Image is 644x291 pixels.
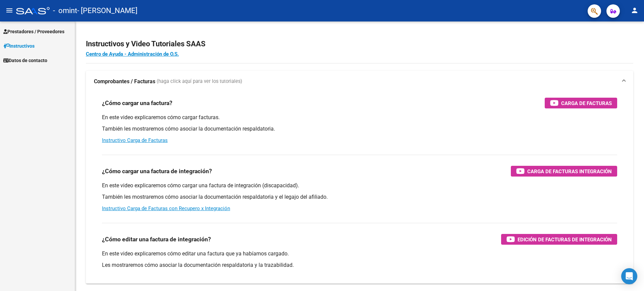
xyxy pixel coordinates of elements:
span: (haga click aquí para ver los tutoriales) [157,78,242,85]
span: - omint [53,3,77,18]
p: También les mostraremos cómo asociar la documentación respaldatoria y el legajo del afiliado. [102,193,617,201]
p: Les mostraremos cómo asociar la documentación respaldatoria y la trazabilidad. [102,261,617,269]
div: Comprobantes / Facturas (haga click aquí para ver los tutoriales) [86,92,633,284]
a: Centro de Ayuda - Administración de O.S. [86,51,179,57]
span: - [PERSON_NAME] [77,3,138,18]
button: Carga de Facturas [545,98,617,108]
h3: ¿Cómo cargar una factura? [102,98,172,108]
p: También les mostraremos cómo asociar la documentación respaldatoria. [102,125,617,133]
p: En este video explicaremos cómo editar una factura que ya habíamos cargado. [102,250,617,257]
p: En este video explicaremos cómo cargar facturas. [102,114,617,121]
mat-icon: menu [5,6,13,14]
span: Carga de Facturas [561,99,612,107]
span: Prestadores / Proveedores [3,28,64,35]
p: En este video explicaremos cómo cargar una factura de integración (discapacidad). [102,182,617,189]
h3: ¿Cómo editar una factura de integración? [102,235,211,244]
h2: Instructivos y Video Tutoriales SAAS [86,38,633,50]
button: Edición de Facturas de integración [501,234,617,245]
a: Instructivo Carga de Facturas [102,137,168,143]
span: Carga de Facturas Integración [527,167,612,176]
span: Edición de Facturas de integración [518,235,612,244]
span: Instructivos [3,42,35,50]
span: Datos de contacto [3,57,47,64]
h3: ¿Cómo cargar una factura de integración? [102,166,212,176]
strong: Comprobantes / Facturas [94,78,155,85]
a: Instructivo Carga de Facturas con Recupero x Integración [102,205,230,211]
mat-expansion-panel-header: Comprobantes / Facturas (haga click aquí para ver los tutoriales) [86,71,633,92]
mat-icon: person [631,6,639,14]
button: Carga de Facturas Integración [511,166,617,177]
div: Open Intercom Messenger [621,268,637,284]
